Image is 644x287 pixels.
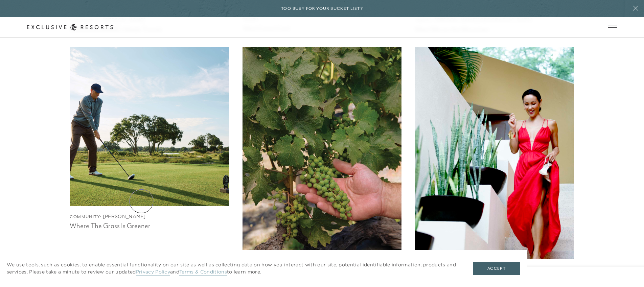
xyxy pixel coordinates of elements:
span: · [PERSON_NAME] [100,213,146,219]
a: Food & Wine· [PERSON_NAME]Napa's Next Great Generation [243,47,401,283]
a: Terms & Conditions [179,269,227,276]
button: Open navigation [608,25,617,30]
a: Travel· The Editors of Exclusive ResortsThe Decade of Discernment [415,47,574,283]
button: Accept [473,262,520,275]
h4: Community [70,213,229,220]
a: Community· [PERSON_NAME]Where The Grass Is Greener [70,47,229,231]
p: We use tools, such as cookies, to enable essential functionality on our site as well as collectin... [7,261,459,276]
h3: Where The Grass Is Greener [70,220,229,230]
h6: Too busy for your bucket list? [281,5,363,12]
a: Privacy Policy [136,269,170,276]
